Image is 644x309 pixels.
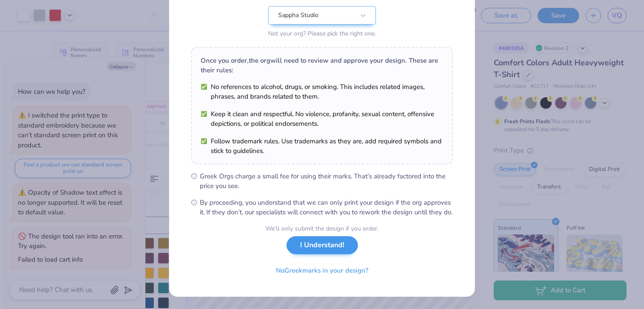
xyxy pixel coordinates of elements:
div: Not your org? Please pick the right one. [268,29,376,38]
button: I Understand! [287,236,358,254]
li: Follow trademark rules. Use trademarks as they are, add required symbols and stick to guidelines. [201,136,443,156]
span: Greek Orgs charge a small fee for using their marks. That’s already factored into the price you see. [200,171,453,191]
button: NoGreekmarks in your design? [269,262,376,280]
li: Keep it clean and respectful. No violence, profanity, sexual content, offensive depictions, or po... [201,109,443,128]
div: We’ll only submit the design if you order. [265,224,379,233]
div: Once you order, the org will need to review and approve your design. These are their rules: [201,56,443,75]
span: By proceeding, you understand that we can only print your design if the org approves it. If they ... [200,198,453,217]
li: No references to alcohol, drugs, or smoking. This includes related images, phrases, and brands re... [201,82,443,101]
